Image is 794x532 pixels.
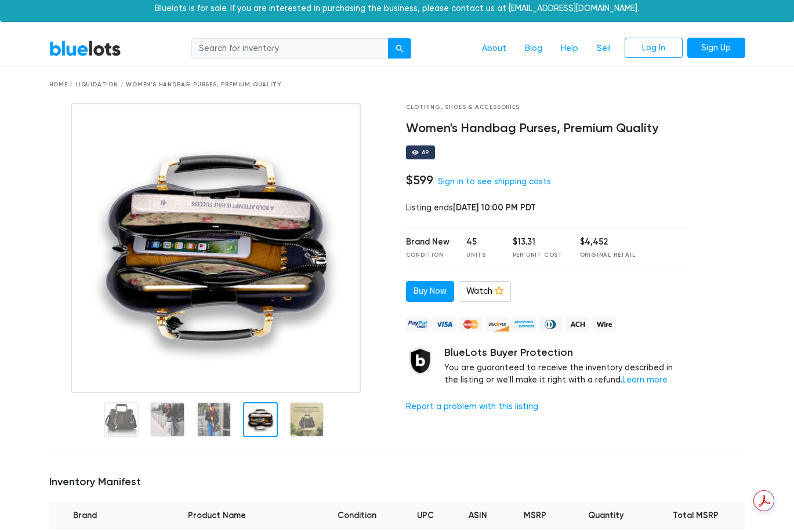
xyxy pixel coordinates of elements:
[516,38,552,60] a: Blog
[400,502,451,529] th: UPC
[539,317,563,331] img: diners_club-c48f30131b33b1bb0e5d0e2dbd43a8bea4cb12cb2961413e2f4250e06c020426.png
[71,103,361,393] img: a3495067-5540-4a57-b807-6c1d62490a4e-1731293351.jpg
[49,40,121,57] a: BlueLots
[406,281,454,302] a: Buy Now
[687,38,745,59] a: Sign Up
[580,236,636,249] div: $4,452
[438,177,551,187] a: Sign in to see shipping costs
[422,150,430,155] div: 69
[466,251,495,260] div: Units
[622,375,668,385] a: Learn more
[459,281,511,302] a: Watch
[406,251,449,260] div: Condition
[406,236,449,249] div: Brand New
[406,103,686,112] div: Clothing, Shoes & Accessories
[406,121,686,136] h4: Women's Handbag Purses, Premium Quality
[406,347,435,376] img: buyer_protection_shield-3b65640a83011c7d3ede35a8e5a80bfdfaa6a97447f0071c1475b91a4b0b3d01.png
[625,38,683,59] a: Log In
[313,502,400,529] th: Condition
[466,236,495,249] div: 45
[49,502,121,529] th: Brand
[406,202,686,214] div: Listing ends
[406,317,429,331] img: paypal_credit-80455e56f6e1299e8d57f40c0dcee7b8cd4ae79b9eccbfc37e2480457ba36de9.png
[406,402,538,411] a: Report a problem with this listing
[451,502,505,529] th: ASIN
[580,251,636,260] div: Original Retail
[459,317,483,331] img: mastercard-42073d1d8d11d6635de4c079ffdb20a4f30a903dc55d1612383a1b395dd17f39.png
[566,317,589,331] img: ach-b7992fed28a4f97f893c574229be66187b9afb3f1a8d16a4691d3d3140a8ab00.png
[49,81,745,89] div: Home / Liquidation / Women's Handbag Purses, Premium Quality
[552,38,588,60] a: Help
[486,317,509,331] img: discover-82be18ecfda2d062aad2762c1ca80e2d36a4073d45c9e0ffae68cd515fbd3d32.png
[588,38,620,60] a: Sell
[191,38,389,59] input: Search for inventory
[513,251,563,260] div: Per Unit Cost
[473,38,516,60] a: About
[646,502,745,529] th: Total MSRP
[406,173,433,188] h4: $599
[444,347,686,387] div: You are guaranteed to receive the inventory described in the listing or we'll make it right with ...
[444,347,686,359] h5: BlueLots Buyer Protection
[433,317,456,331] img: visa-79caf175f036a155110d1892330093d4c38f53c55c9ec9e2c3a54a56571784bb.png
[505,502,565,529] th: MSRP
[49,476,745,489] h5: Inventory Manifest
[565,502,646,529] th: Quantity
[513,317,536,331] img: american_express-ae2a9f97a040b4b41f6397f7637041a5861d5f99d0716c09922aba4e24c8547d.png
[513,236,563,249] div: $13.31
[453,202,536,213] span: [DATE] 10:00 PM PDT
[121,502,313,529] th: Product Name
[593,317,616,331] img: wire-908396882fe19aaaffefbd8e17b12f2f29708bd78693273c0e28e3a24408487f.png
